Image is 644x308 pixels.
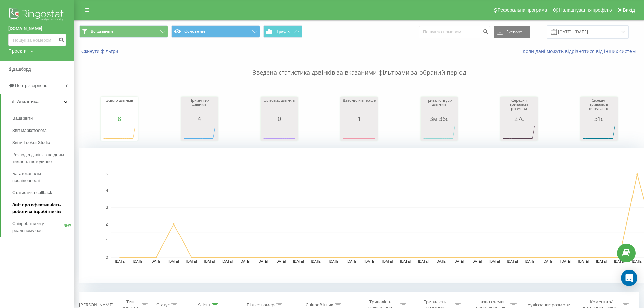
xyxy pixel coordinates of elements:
button: Експорт [494,26,530,38]
text: [DATE] [364,260,375,263]
button: Всі дзвінки [79,25,168,38]
text: 4 [106,189,108,193]
text: [DATE] [311,260,322,263]
text: [DATE] [507,260,518,263]
div: Open Intercom Messenger [621,270,637,286]
div: 27с [502,115,536,122]
text: [DATE] [400,260,411,263]
span: Багатоканальні послідовності [12,170,71,184]
div: 8 [102,115,136,122]
text: [DATE] [133,260,144,263]
text: [DATE] [347,260,357,263]
text: [DATE] [151,260,162,263]
span: Розподіл дзвінків по дням тижня та погодинно [12,151,71,165]
text: [DATE] [596,260,607,263]
text: [DATE] [632,260,643,263]
text: [DATE] [543,260,553,263]
img: Ringostat logo [8,7,66,24]
span: Статистика callback [12,189,52,196]
div: Співробітник [306,302,333,308]
svg: A chart. [102,122,136,142]
text: 3 [106,206,108,210]
a: Звіт маркетолога [12,124,74,137]
div: Всього дзвінків [102,98,136,115]
a: Розподіл дзвінків по дням тижня та погодинно [12,149,74,168]
text: [DATE] [560,260,571,263]
div: [PERSON_NAME] [79,302,113,308]
text: 2 [106,222,108,226]
text: [DATE] [115,260,126,263]
a: Статистика callback [12,187,74,199]
a: Аналiтика [1,94,74,110]
text: [DATE] [258,260,268,263]
span: Звіт маркетолога [12,127,47,134]
button: Скинути фільтри [79,48,121,54]
span: Центр звернень [15,83,47,88]
p: Зведена статистика дзвінків за вказаними фільтрами за обраний період [79,55,639,77]
div: Аудіозапис розмови [528,302,570,308]
a: Співробітники у реальному часіNEW [12,218,74,237]
span: Дашборд [12,67,31,72]
text: [DATE] [489,260,500,263]
text: [DATE] [418,260,429,263]
text: 5 [106,172,108,176]
a: Ваші звіти [12,112,74,124]
a: Звіт про ефективність роботи співробітників [12,199,74,218]
div: Клієнт [197,302,210,308]
div: 4 [183,115,216,122]
svg: A chart. [422,122,456,142]
span: Налаштування профілю [559,7,612,13]
span: Ваші звіти [12,115,33,122]
span: Всі дзвінки [91,29,113,34]
div: Бізнес номер [247,302,275,308]
div: Тривалість усіх дзвінків [422,98,456,115]
div: Проекти [8,48,27,54]
button: Основний [171,25,260,38]
button: Графік [263,25,302,38]
text: [DATE] [614,260,625,263]
svg: A chart. [342,122,376,142]
span: Співробітники у реальному часі [12,220,64,234]
text: [DATE] [186,260,197,263]
span: Аналiтика [17,99,39,104]
div: Середня тривалість розмови [502,98,536,115]
input: Пошук за номером [8,34,66,46]
text: 0 [106,256,108,259]
input: Пошук за номером [419,26,490,38]
div: Прийнятих дзвінків [183,98,216,115]
div: 3м 36с [422,115,456,122]
div: 1 [342,115,376,122]
a: Багатоканальні послідовності [12,168,74,187]
text: [DATE] [436,260,447,263]
text: [DATE] [293,260,304,263]
div: Дзвонили вперше [342,98,376,115]
div: Статус [156,302,170,308]
text: 1 [106,239,108,243]
text: [DATE] [382,260,393,263]
text: [DATE] [222,260,233,263]
text: [DATE] [168,260,179,263]
a: Коли дані можуть відрізнятися вiд інших систем [523,48,639,54]
svg: A chart. [502,122,536,142]
svg: A chart. [582,122,616,142]
text: [DATE] [329,260,340,263]
div: 31с [582,115,616,122]
text: [DATE] [240,260,251,263]
text: [DATE] [276,260,286,263]
svg: A chart. [262,122,296,142]
text: [DATE] [454,260,464,263]
span: Графік [277,29,290,34]
text: [DATE] [204,260,215,263]
span: Реферальна програма [498,7,547,13]
div: A chart. [183,122,216,142]
div: 0 [262,115,296,122]
a: Звіти Looker Studio [12,137,74,149]
span: Вихід [623,7,635,13]
div: Цільових дзвінків [262,98,296,115]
